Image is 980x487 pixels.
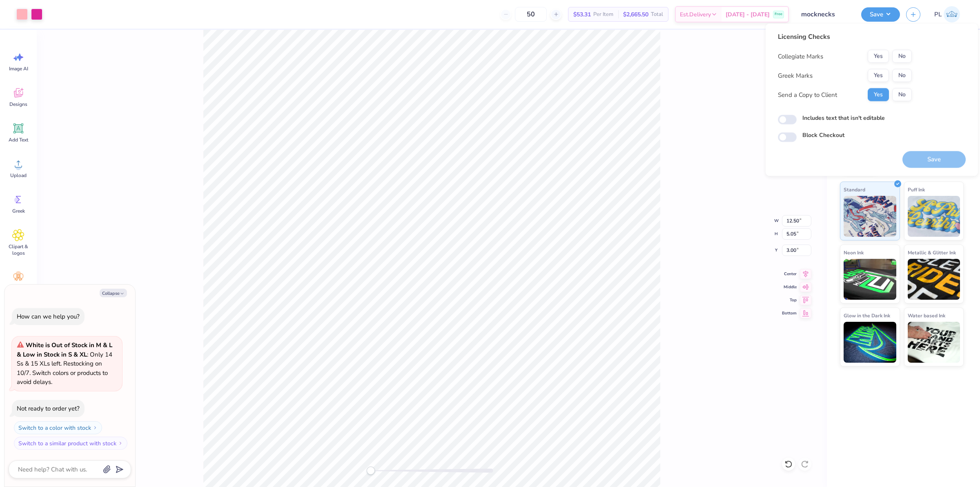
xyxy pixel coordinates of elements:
span: Est. Delivery [680,10,711,19]
button: Yes [868,88,889,101]
span: Image AI [9,65,28,72]
strong: White is Out of Stock in M & L & Low in Stock in S & XL [17,341,112,359]
img: Metallic & Glitter Ink [908,259,960,300]
img: Switch to a similar product with stock [118,441,123,446]
img: Glow in the Dark Ink [844,322,896,363]
img: Puff Ink [908,196,960,237]
img: Pamela Lois Reyes [944,6,960,22]
span: Metallic & Glitter Ink [908,248,956,257]
img: Water based Ink [908,322,960,363]
span: Per Item [593,10,613,19]
span: Top [782,297,797,303]
label: Includes text that isn't editable [802,114,885,122]
label: Block Checkout [802,131,844,139]
img: Switch to a color with stock [93,425,98,430]
span: Glow in the Dark Ink [844,311,890,320]
span: : Only 14 Ss & 15 XLs left. Restocking on 10/7. Switch colors or products to avoid delays. [17,341,112,386]
button: Collapse [100,289,127,297]
a: PL [931,6,964,22]
span: Designs [9,101,27,108]
input: – – [515,7,547,22]
span: [DATE] - [DATE] [726,10,770,19]
div: Greek Marks [778,71,813,80]
div: Send a Copy to Client [778,90,837,99]
button: Yes [868,50,889,63]
span: Center [782,271,797,277]
img: Neon Ink [844,259,896,300]
span: Add Text [9,137,28,143]
span: Water based Ink [908,311,945,320]
span: Puff Ink [908,185,925,194]
div: Licensing Checks [778,32,912,42]
span: $2,665.50 [623,10,648,19]
div: Accessibility label [367,467,375,475]
span: Total [651,10,663,19]
div: Not ready to order yet? [17,404,80,413]
button: No [892,88,912,101]
div: Collegiate Marks [778,52,823,61]
button: Switch to a color with stock [14,421,102,434]
span: Upload [10,172,27,179]
span: Clipart & logos [5,243,32,256]
input: Untitled Design [795,6,855,22]
button: Yes [868,69,889,82]
button: No [892,50,912,63]
button: No [892,69,912,82]
button: Switch to a similar product with stock [14,437,127,450]
span: Greek [12,208,25,214]
span: Free [775,11,782,17]
span: Bottom [782,310,797,316]
span: Neon Ink [844,248,864,257]
img: Standard [844,196,896,237]
span: $53.31 [573,10,591,19]
span: PL [934,10,942,19]
button: Save [861,7,900,22]
span: Standard [844,185,865,194]
div: How can we help you? [17,312,80,321]
span: Middle [782,284,797,290]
